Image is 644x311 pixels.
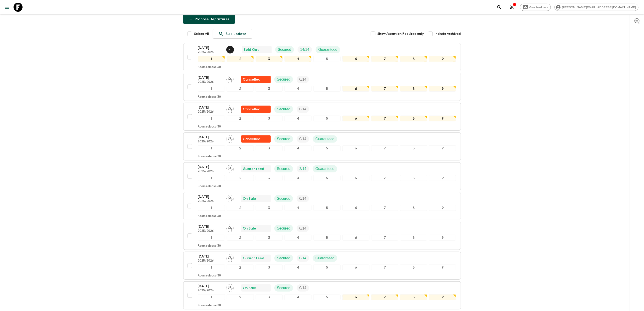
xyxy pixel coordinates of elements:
[371,175,398,181] div: 7
[400,294,427,300] div: 8
[429,294,456,300] div: 9
[183,132,461,160] button: [DATE]2025/2026Assign pack leaderFlash Pack cancellationSecuredTrip FillGuaranteed123456789Room r...
[313,145,340,151] div: 5
[371,235,398,241] div: 7
[256,294,283,300] div: 3
[297,255,309,262] div: Trip Fill
[284,265,312,270] div: 4
[342,86,369,92] div: 6
[229,48,231,51] p: N I
[198,164,223,170] p: [DATE]
[555,4,639,11] div: [PERSON_NAME][EMAIL_ADDRESS][DOMAIN_NAME]
[495,3,504,12] button: search adventures
[371,265,398,270] div: 7
[241,106,271,113] div: Flash Pack cancellation
[183,222,461,250] button: [DATE]2025/2026Assign pack leaderOn SaleSecuredTrip Fill123456789Room release:30
[183,73,461,101] button: [DATE]2025/2026Assign pack leaderFlash Pack cancellationSecuredTrip Fill123456789Room release:30
[342,265,369,270] div: 6
[243,226,256,231] p: On Sale
[198,194,223,200] p: [DATE]
[256,235,283,241] div: 3
[313,175,340,181] div: 5
[300,47,309,52] p: 14 / 14
[284,175,312,181] div: 4
[198,80,223,84] p: 2025/2026
[183,103,461,131] button: [DATE]2025/2026Assign pack leaderFlash Pack cancellationSecuredTrip Fill123456789Room release:30
[520,4,551,11] a: Give feedback
[198,56,225,62] div: 1
[274,255,293,262] div: Secured
[429,145,456,151] div: 9
[297,284,309,292] div: Trip Fill
[560,6,638,9] span: [PERSON_NAME][EMAIL_ADDRESS][DOMAIN_NAME]
[226,107,234,110] span: Assign pack leader
[297,225,309,232] div: Trip Fill
[313,294,340,300] div: 5
[198,304,221,307] p: Room release: 30
[299,285,306,291] p: 0 / 14
[198,214,221,218] p: Room release: 30
[299,77,306,82] p: 0 / 14
[297,135,309,143] div: Trip Fill
[284,86,312,92] div: 4
[198,283,223,289] p: [DATE]
[527,6,551,9] span: Give feedback
[277,107,291,112] p: Secured
[243,255,264,261] p: Guaranteed
[342,294,369,300] div: 6
[342,116,369,121] div: 6
[318,47,337,52] p: Guaranteed
[256,145,283,151] div: 3
[429,116,456,121] div: 9
[342,56,369,62] div: 6
[342,145,369,151] div: 6
[241,135,271,143] div: Flash Pack cancellation
[183,252,461,280] button: [DATE]2025/2026Assign pack leaderGuaranteedSecuredTrip FillGuaranteed123456789Room release:30
[226,166,234,170] span: Assign pack leader
[227,145,254,151] div: 2
[183,162,461,190] button: [DATE]2025/2026Assign pack leaderGuaranteedSecuredTrip FillGuaranteed123456789Room release:30
[313,205,340,211] div: 5
[277,255,291,261] p: Secured
[243,107,261,112] p: Cancelled
[243,136,261,142] p: Cancelled
[226,285,234,289] span: Assign pack leader
[226,196,234,200] span: Assign pack leader
[315,136,335,142] p: Guaranteed
[198,45,223,51] p: [DATE]
[226,77,234,81] span: Assign pack leader
[198,125,221,129] p: Room release: 30
[198,224,223,229] p: [DATE]
[226,47,235,51] span: Naoya Ishida
[429,235,456,241] div: 9
[274,76,293,83] div: Secured
[371,205,398,211] div: 7
[198,140,223,144] p: 2025/2026
[198,289,223,292] p: 2025/2026
[198,51,223,54] p: 2025/2026
[371,294,398,300] div: 7
[256,116,283,121] div: 3
[342,205,369,211] div: 6
[198,259,223,263] p: 2025/2026
[198,86,225,92] div: 1
[226,46,235,53] button: NI
[243,166,264,172] p: Guaranteed
[227,235,254,241] div: 2
[226,31,247,37] p: Bulk update
[297,76,309,83] div: Trip Fill
[183,281,461,309] button: [DATE]2025/2026Assign pack leaderOn SaleSecuredTrip Fill123456789Room release:30
[256,56,283,62] div: 3
[198,175,225,181] div: 1
[400,86,427,92] div: 8
[226,256,234,259] span: Assign pack leader
[400,145,427,151] div: 8
[198,135,223,140] p: [DATE]
[256,205,283,211] div: 3
[198,229,223,233] p: 2025/2026
[400,265,427,270] div: 8
[274,225,293,232] div: Secured
[227,175,254,181] div: 2
[198,110,223,114] p: 2025/2026
[277,196,291,201] p: Secured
